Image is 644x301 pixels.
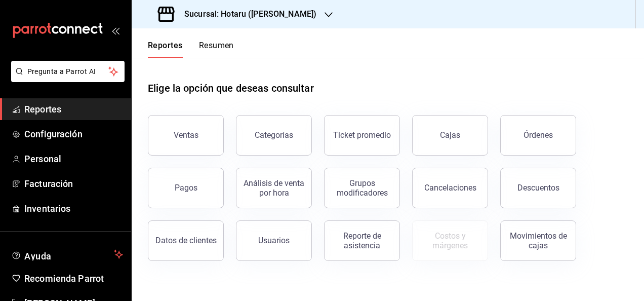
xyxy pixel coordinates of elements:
[24,102,123,116] span: Reportes
[176,8,316,20] h3: Sucursal: Hotaru ([PERSON_NAME])
[324,220,400,261] button: Reporte de asistencia
[148,115,224,156] button: Ventas
[331,231,393,250] div: Reporte de asistencia
[24,202,123,215] span: Inventarios
[24,127,123,141] span: Configuración
[111,26,119,34] button: open_drawer_menu
[424,183,476,193] div: Cancelaciones
[500,220,576,261] button: Movimientos de cajas
[27,66,109,77] span: Pregunta a Parrot AI
[148,81,314,96] h1: Elige la opción que deseas consultar
[324,115,400,156] button: Ticket promedio
[440,130,460,140] div: Cajas
[24,152,123,166] span: Personal
[175,183,197,193] div: Pagos
[507,231,570,250] div: Movimientos de cajas
[236,115,312,156] button: Categorías
[419,231,481,250] div: Costos y márgenes
[148,168,224,208] button: Pagos
[412,168,488,208] button: Cancelaciones
[500,168,576,208] button: Descuentos
[243,178,305,198] div: Análisis de venta por hora
[258,236,290,245] div: Usuarios
[236,168,312,208] button: Análisis de venta por hora
[11,61,125,82] button: Pregunta a Parrot AI
[148,41,234,58] div: navigation tabs
[148,41,183,58] button: Reportes
[24,177,123,191] span: Facturación
[331,178,393,198] div: Grupos modificadores
[324,168,400,208] button: Grupos modificadores
[148,220,224,261] button: Datos de clientes
[7,73,125,84] a: Pregunta a Parrot AI
[24,272,123,285] span: Recomienda Parrot
[174,130,198,140] div: Ventas
[500,115,576,156] button: Órdenes
[412,220,488,261] button: Contrata inventarios para ver este reporte
[333,130,391,140] div: Ticket promedio
[255,130,293,140] div: Categorías
[236,220,312,261] button: Usuarios
[524,130,553,140] div: Órdenes
[412,115,488,156] button: Cajas
[199,41,234,58] button: Resumen
[517,183,559,193] div: Descuentos
[24,248,110,260] span: Ayuda
[155,236,217,245] div: Datos de clientes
